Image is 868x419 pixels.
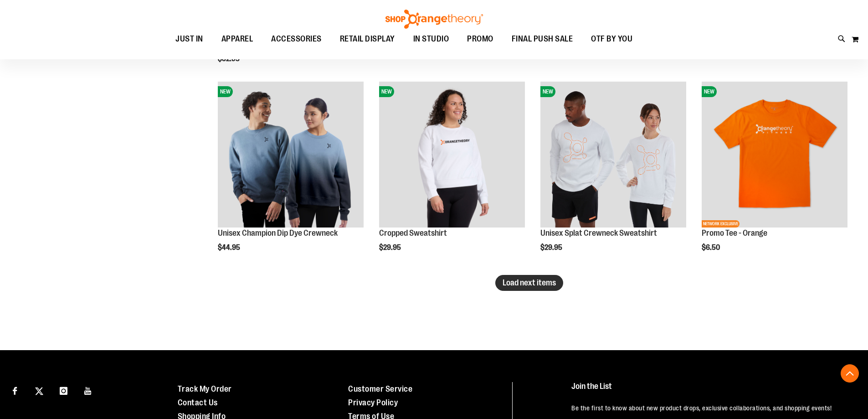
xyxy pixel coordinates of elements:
[221,29,253,49] span: APPAREL
[697,77,852,275] div: product
[379,86,394,97] span: NEW
[212,29,262,50] a: APPAREL
[702,228,767,238] a: Promo Tee - Orange
[379,82,525,228] img: Front of 2024 Q3 Balanced Basic Womens Cropped Sweatshirt
[218,86,233,97] span: NEW
[540,82,686,229] a: Unisex Splat Crewneck SweatshirtNEW
[166,29,212,49] a: JUST IN
[31,382,47,398] a: Visit our X page
[348,398,398,407] a: Privacy Policy
[340,29,395,49] span: RETAIL DISPLAY
[218,228,338,238] a: Unisex Champion Dip Dye Crewneck
[348,384,412,393] a: Customer Service
[540,82,686,228] img: Unisex Splat Crewneck Sweatshirt
[467,29,493,49] span: PROMO
[702,82,847,229] a: Product image for Orange Promo TeeNEWNETWORK EXCLUSIVE
[379,228,447,238] a: Cropped Sweatshirt
[218,82,364,229] a: Unisex Champion Dip Dye CrewneckNEW
[841,364,859,383] button: Back To Top
[536,77,691,275] div: product
[379,243,402,252] span: $29.95
[56,382,72,398] a: Visit our Instagram page
[540,243,564,252] span: $29.95
[503,278,556,287] span: Load next items
[35,387,43,395] img: Twitter
[540,86,555,97] span: NEW
[262,29,331,50] a: ACCESSORIES
[379,82,525,229] a: Front of 2024 Q3 Balanced Basic Womens Cropped SweatshirtNEW
[702,220,740,228] span: NETWORK EXCLUSIVE
[7,382,23,398] a: Visit our Facebook page
[540,228,657,238] a: Unisex Splat Crewneck Sweatshirt
[218,243,241,252] span: $44.95
[331,29,404,50] a: RETAIL DISPLAY
[571,403,847,413] p: Be the first to know about new product drops, exclusive collaborations, and shopping events!
[591,29,632,49] span: OTF BY YOU
[495,275,563,291] button: Load next items
[404,29,458,50] a: IN STUDIO
[218,82,364,228] img: Unisex Champion Dip Dye Crewneck
[375,77,529,275] div: product
[702,86,717,97] span: NEW
[271,29,322,49] span: ACCESSORIES
[571,382,847,399] h4: Join the List
[413,29,449,49] span: IN STUDIO
[213,77,368,275] div: product
[178,384,232,393] a: Track My Order
[512,29,573,49] span: FINAL PUSH SALE
[503,29,582,50] a: FINAL PUSH SALE
[458,29,503,50] a: PROMO
[80,382,96,398] a: Visit our Youtube page
[175,29,203,49] span: JUST IN
[178,398,218,407] a: Contact Us
[702,82,847,228] img: Product image for Orange Promo Tee
[582,29,642,50] a: OTF BY YOU
[702,243,721,252] span: $6.50
[384,10,484,29] img: Shop Orangetheory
